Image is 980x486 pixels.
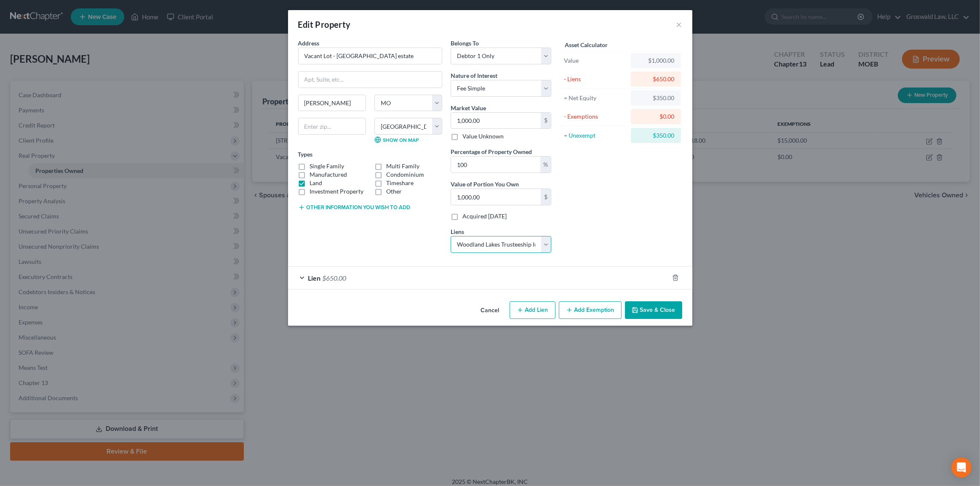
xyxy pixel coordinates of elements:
[310,187,364,196] label: Investment Property
[564,112,628,121] div: - Exemptions
[540,157,551,173] div: %
[541,189,551,205] div: $
[625,301,682,319] button: Save & Close
[451,189,541,205] input: 0.00
[638,56,674,65] div: $1,000.00
[386,162,419,170] label: Multi Family
[310,170,347,179] label: Manufactured
[386,170,424,179] label: Condominium
[565,40,608,49] label: Asset Calculator
[299,48,442,64] input: Enter address...
[308,274,321,282] span: Lien
[541,113,551,129] div: $
[451,147,532,156] label: Percentage of Property Owned
[564,56,628,65] div: Value
[451,180,519,189] label: Value of Portion You Own
[374,136,419,143] a: Show on Map
[638,94,674,102] div: $350.00
[298,19,351,30] div: Edit Property
[451,40,479,47] span: Belongs To
[299,72,442,88] input: Apt, Suite, etc...
[386,179,414,187] label: Timeshare
[564,75,628,83] div: - Liens
[638,131,674,140] div: $350.00
[451,113,541,129] input: 0.00
[451,104,486,112] label: Market Value
[451,71,497,80] label: Nature of Interest
[951,457,972,478] div: Open Intercom Messenger
[386,187,402,196] label: Other
[462,132,504,141] label: Value Unknown
[510,301,555,319] button: Add Lien
[559,301,622,319] button: Add Exemption
[298,204,411,211] button: Other information you wish to add
[638,112,674,121] div: $0.00
[638,75,674,83] div: $650.00
[676,19,682,29] button: ×
[564,94,628,102] div: = Net Equity
[474,302,506,319] button: Cancel
[451,157,540,173] input: 0.00
[298,118,366,135] input: Enter zip...
[310,179,323,187] label: Land
[564,131,628,140] div: = Unexempt
[299,95,366,111] input: Enter city...
[462,212,507,220] label: Acquired [DATE]
[298,40,320,47] span: Address
[323,274,347,282] span: $650.00
[451,227,464,236] label: Liens
[298,150,313,159] label: Types
[310,162,344,170] label: Single Family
